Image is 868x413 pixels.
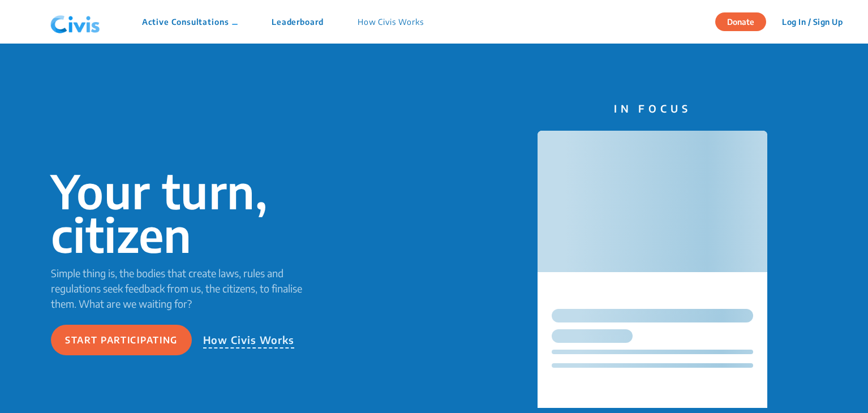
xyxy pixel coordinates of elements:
[203,332,295,349] p: How Civis Works
[715,15,775,27] a: Donate
[51,265,319,311] p: Simple thing is, the bodies that create laws, rules and regulations seek feedback from us, the ci...
[142,16,238,28] p: Active Consultations
[538,101,767,116] p: IN FOCUS
[775,13,850,31] button: Log In / Sign Up
[272,16,324,28] p: Leaderboard
[358,16,424,28] p: How Civis Works
[51,325,192,355] button: Start participating
[51,169,319,256] p: Your turn, citizen
[715,12,766,31] button: Donate
[46,5,105,39] img: navlogo.png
